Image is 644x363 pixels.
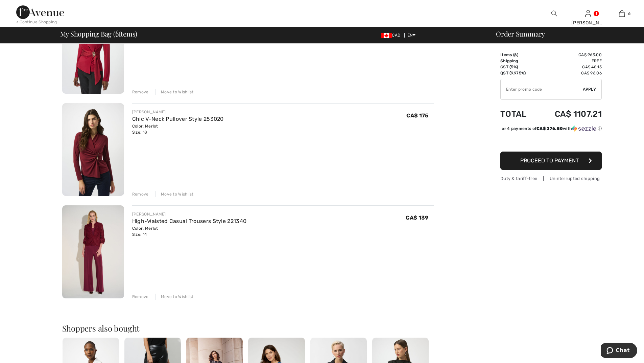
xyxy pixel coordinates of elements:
[115,29,119,38] span: 6
[381,33,392,38] img: Canadian Dollar
[60,30,138,37] span: My Shopping Bag ( Items)
[536,126,563,131] span: CA$ 276.80
[406,112,428,119] span: CA$ 175
[155,191,194,197] div: Move to Wishlist
[62,1,124,94] img: Chic Wrap V-Neck Top Style 254117
[500,52,536,58] td: Items ( )
[536,52,602,58] td: CA$ 963.00
[132,116,224,122] a: Chic V-Neck Pullover Style 253020
[500,126,602,134] div: or 4 payments ofCA$ 276.80withSezzle Click to learn more about Sezzle
[132,89,149,95] div: Remove
[585,9,591,18] img: My Info
[536,103,602,126] td: CA$ 1107.21
[500,70,536,76] td: QST (9.975%)
[132,294,149,300] div: Remove
[132,218,246,224] a: High-Waisted Casual Trousers Style 221340
[132,211,246,217] div: [PERSON_NAME]
[501,79,583,99] input: Promo code
[583,86,596,92] span: Apply
[132,225,246,237] div: Color: Merlot Size: 14
[619,9,625,18] img: My Bag
[155,294,194,300] div: Move to Wishlist
[514,52,517,57] span: 6
[601,343,637,360] iframe: Opens a widget where you can chat to one of our agents
[132,191,149,197] div: Remove
[62,205,124,298] img: High-Waisted Casual Trousers Style 221340
[407,33,416,38] span: EN
[605,9,638,18] a: 6
[62,324,434,332] h2: Shoppers also bought
[500,152,602,170] button: Proceed to Payment
[536,58,602,64] td: Free
[500,64,536,70] td: GST (5%)
[520,157,579,164] span: Proceed to Payment
[500,175,602,182] div: Duty & tariff-free | Uninterrupted shipping
[16,5,64,19] img: 1ère Avenue
[16,19,57,25] div: < Continue Shopping
[132,123,224,135] div: Color: Merlot Size: 18
[502,126,602,132] div: or 4 payments of with
[500,134,602,149] iframe: PayPal-paypal
[500,103,536,126] td: Total
[628,10,630,17] span: 6
[62,103,124,196] img: Chic V-Neck Pullover Style 253020
[488,30,640,37] div: Order Summary
[132,109,224,115] div: [PERSON_NAME]
[571,19,604,26] div: [PERSON_NAME]
[406,214,428,221] span: CA$ 139
[155,89,194,95] div: Move to Wishlist
[572,126,596,132] img: Sezzle
[536,70,602,76] td: CA$ 96.06
[551,9,557,18] img: search the website
[500,58,536,64] td: Shipping
[585,10,591,17] a: Sign In
[536,64,602,70] td: CA$ 48.15
[381,33,403,38] span: CAD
